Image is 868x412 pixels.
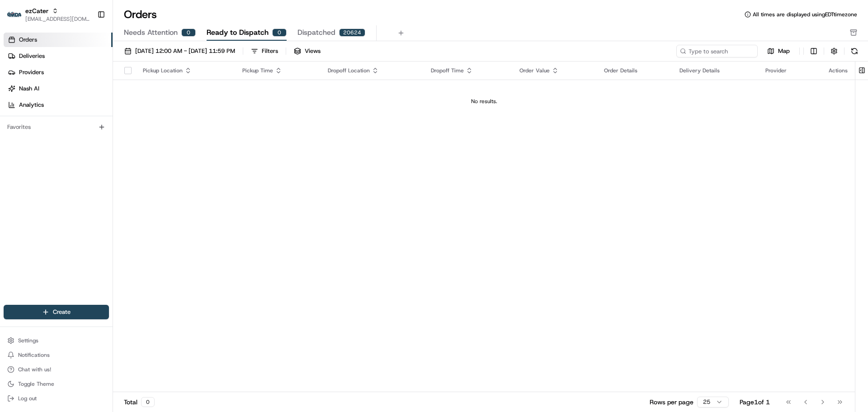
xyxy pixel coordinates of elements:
[19,36,37,44] span: Orders
[4,120,109,134] div: Favorites
[4,33,113,47] a: Orders
[290,45,325,57] button: Views
[679,67,751,74] div: Delivery Details
[4,65,113,80] a: Providers
[4,334,109,347] button: Settings
[4,349,109,361] button: Notifications
[650,398,693,407] p: Rows per page
[19,101,44,109] span: Analytics
[141,397,155,407] div: 0
[18,380,54,388] span: Toggle Theme
[297,27,335,38] span: Dispatched
[740,398,770,407] div: Page 1 of 1
[4,305,109,319] button: Create
[761,46,796,57] button: Map
[519,67,590,74] div: Order Value
[25,6,48,15] button: ezCater
[19,68,44,76] span: Providers
[339,28,365,37] div: 20624
[117,98,851,105] div: No results.
[135,47,235,55] span: [DATE] 12:00 AM - [DATE] 11:59 PM
[25,15,90,23] button: [EMAIL_ADDRESS][DOMAIN_NAME]
[4,49,113,63] a: Deliveries
[765,67,814,74] div: Provider
[18,351,50,359] span: Notifications
[676,45,758,57] input: Type to search
[4,363,109,376] button: Chat with us!
[4,378,109,390] button: Toggle Theme
[242,67,313,74] div: Pickup Time
[124,7,157,22] h1: Orders
[262,47,278,55] div: Filters
[4,98,113,112] a: Analytics
[753,11,857,18] span: All times are displayed using EDT timezone
[328,67,416,74] div: Dropoff Location
[604,67,665,74] div: Order Details
[18,366,51,373] span: Chat with us!
[120,45,239,57] button: [DATE] 12:00 AM - [DATE] 11:59 PM
[778,47,790,55] span: Map
[4,392,109,405] button: Log out
[124,397,155,407] div: Total
[7,12,22,18] img: ezCater
[305,47,321,55] span: Views
[181,28,196,37] div: 0
[431,67,505,74] div: Dropoff Time
[848,45,861,57] button: Refresh
[19,52,45,60] span: Deliveries
[272,28,287,37] div: 0
[4,4,94,25] button: ezCaterezCater[EMAIL_ADDRESS][DOMAIN_NAME]
[18,337,38,344] span: Settings
[207,27,269,38] span: Ready to Dispatch
[124,27,178,38] span: Needs Attention
[18,395,37,402] span: Log out
[829,67,848,74] div: Actions
[4,81,113,96] a: Nash AI
[143,67,228,74] div: Pickup Location
[247,45,282,57] button: Filters
[19,85,39,93] span: Nash AI
[53,308,71,316] span: Create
